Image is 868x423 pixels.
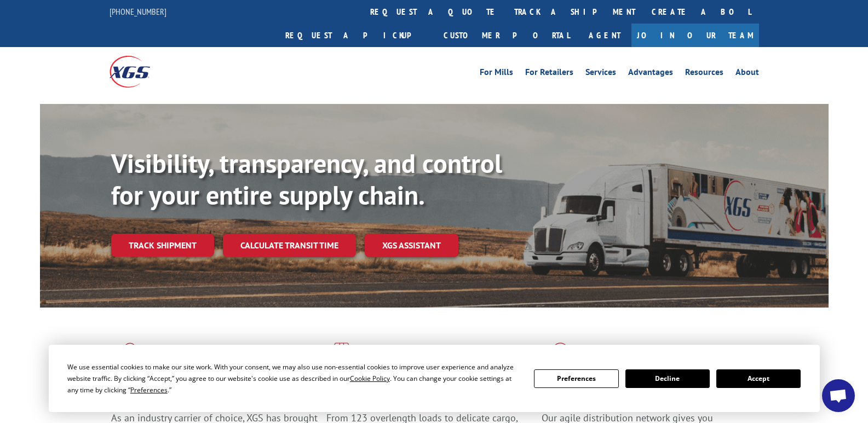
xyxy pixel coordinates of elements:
a: Track shipment [111,234,214,257]
a: Calculate transit time [223,234,356,257]
a: XGS ASSISTANT [365,234,458,257]
a: Agent [578,24,631,47]
img: xgs-icon-flagship-distribution-model-red [542,343,579,371]
a: For Retailers [525,68,573,80]
img: xgs-icon-total-supply-chain-intelligence-red [111,343,145,371]
button: Decline [625,369,710,388]
a: Resources [685,68,723,80]
a: Request a pickup [277,24,435,47]
a: Open chat [822,379,855,412]
b: Visibility, transparency, and control for your entire supply chain. [111,146,502,212]
a: For Mills [480,68,513,80]
span: Preferences [130,385,168,395]
a: Advantages [628,68,673,80]
a: [PHONE_NUMBER] [110,6,166,17]
a: Join Our Team [631,24,759,47]
a: About [735,68,759,80]
button: Accept [716,369,801,388]
div: Cookie Consent Prompt [49,345,820,412]
img: xgs-icon-focused-on-flooring-red [326,343,352,371]
div: We use essential cookies to make our site work. With your consent, we may also use non-essential ... [67,361,521,396]
span: Cookie Policy [350,374,390,383]
button: Preferences [534,369,618,388]
a: Services [585,68,616,80]
a: Customer Portal [435,24,578,47]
